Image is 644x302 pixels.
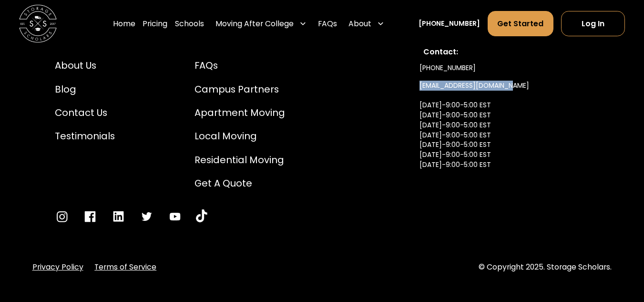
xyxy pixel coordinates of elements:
a: About Us [55,59,115,73]
a: Go to Facebook [83,209,97,224]
a: [PHONE_NUMBER] [419,59,476,77]
a: Pricing [143,10,167,37]
a: FAQs [318,10,337,37]
a: Home [113,10,135,37]
a: Residential Moving [194,153,285,167]
a: Get Started [488,11,554,36]
a: Privacy Policy [32,261,83,273]
a: Go to Instagram [55,209,69,224]
a: Terms of Service [94,261,156,273]
a: Get a Quote [194,177,285,191]
a: Blog [55,83,115,97]
a: Go to YouTube [196,209,207,224]
a: Log In [561,11,625,36]
div: About [345,10,388,37]
a: Schools [175,10,204,37]
a: [EMAIL_ADDRESS][DOMAIN_NAME][DATE]-9:00-5:00 EST[DATE]-9:00-5:00 EST[DATE]-9:00-5:00 EST[DATE]-9:... [419,77,529,193]
div: Contact: [423,46,585,58]
a: Go to LinkedIn [112,209,126,224]
a: Contact Us [55,106,115,120]
a: Apartment Moving [194,106,285,120]
div: Moving After College [215,18,294,30]
a: Testimonials [55,129,115,144]
a: Local Moving [194,129,285,144]
a: [PHONE_NUMBER] [419,19,480,29]
div: © Copyright 2025. Storage Scholars. [479,261,612,273]
a: Campus Partners [194,83,285,97]
div: Moving After College [212,10,310,37]
a: FAQs [194,59,285,73]
a: Go to Twitter [140,209,154,224]
div: About [348,18,371,30]
img: Storage Scholars main logo [19,5,57,42]
a: Go to YouTube [168,209,182,224]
